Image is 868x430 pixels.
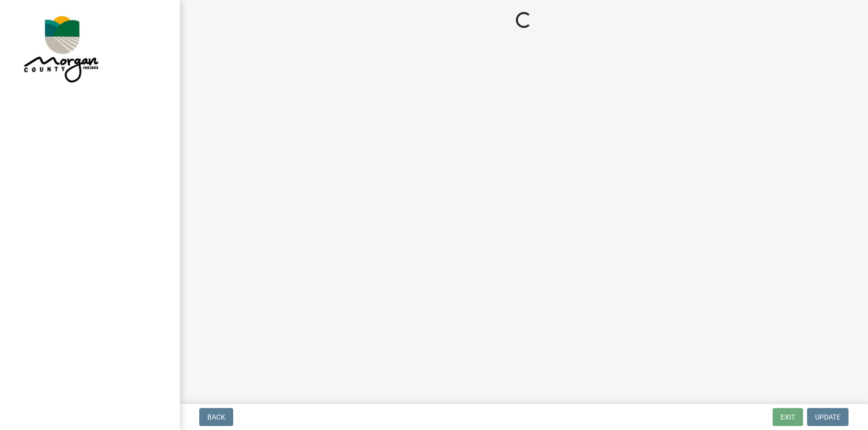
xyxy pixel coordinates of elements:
button: Back [199,408,233,426]
img: Morgan County, Indiana [20,10,100,85]
span: Update [815,413,841,421]
button: Exit [773,408,803,426]
button: Update [807,408,849,426]
span: Back [207,413,225,421]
